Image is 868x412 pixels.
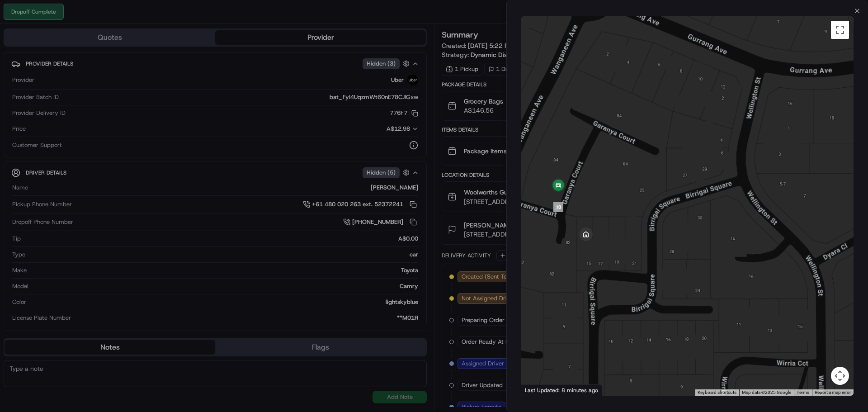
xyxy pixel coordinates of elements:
[698,389,736,396] button: Keyboard shortcuts
[524,384,553,396] a: Open this area in Google Maps (opens a new window)
[831,21,849,39] button: Toggle fullscreen view
[742,390,791,395] span: Map data ©2025 Google
[553,202,563,212] div: 10
[524,384,553,396] img: Google
[797,390,809,395] a: Terms
[831,367,849,385] button: Map camera controls
[815,390,851,395] a: Report a map error
[521,384,602,396] div: Last Updated: 8 minutes ago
